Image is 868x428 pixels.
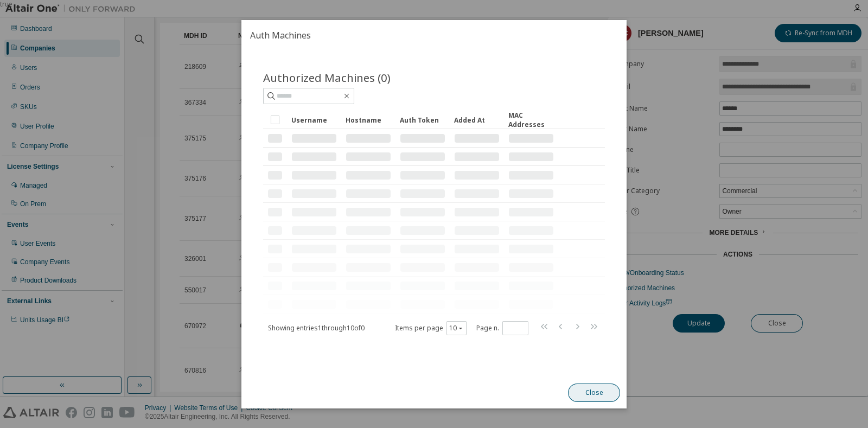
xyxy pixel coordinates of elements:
[268,323,365,332] span: Showing entries 1 through 10 of 0
[241,20,627,50] h2: Auth Machines
[400,111,445,129] div: Auth Token
[454,111,500,129] div: Added At
[568,384,620,402] button: Close
[476,321,528,335] span: Page n.
[449,323,464,332] button: 10
[395,321,467,335] span: Items per page
[346,111,391,129] div: Hostname
[508,111,554,129] div: MAC Addresses
[263,70,391,85] span: Authorized Machines (0)
[291,111,337,129] div: Username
